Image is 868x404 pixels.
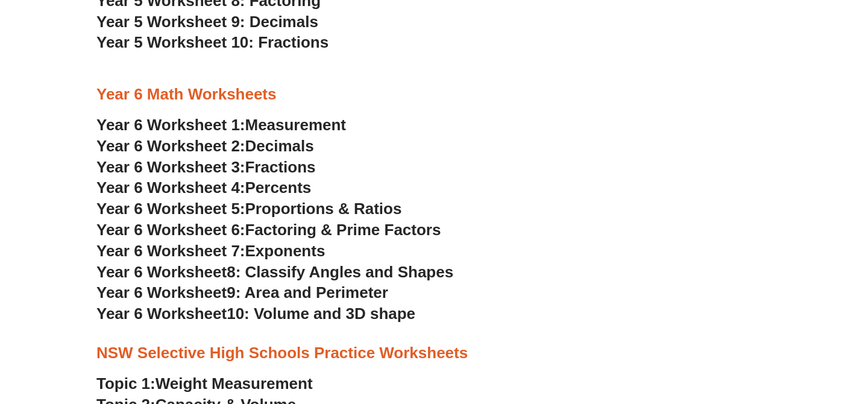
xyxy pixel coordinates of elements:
[96,283,388,301] a: Year 6 Worksheet9: Area and Perimeter
[96,305,227,323] span: Year 6 Worksheet
[245,221,441,239] span: Factoring & Prime Factors
[96,116,346,134] a: Year 6 Worksheet 1:Measurement
[96,221,245,239] span: Year 6 Worksheet 6:
[96,178,245,197] span: Year 6 Worksheet 4:
[96,242,325,260] a: Year 6 Worksheet 7:Exponents
[245,242,325,260] span: Exponents
[245,158,316,176] span: Fractions
[96,116,245,134] span: Year 6 Worksheet 1:
[96,242,245,260] span: Year 6 Worksheet 7:
[96,158,315,176] a: Year 6 Worksheet 3:Fractions
[96,137,314,155] a: Year 6 Worksheet 2:Decimals
[96,305,415,323] a: Year 6 Worksheet10: Volume and 3D shape
[96,200,245,218] span: Year 6 Worksheet 5:
[96,84,772,105] h3: Year 6 Math Worksheets
[96,343,772,364] h3: NSW Selective High Schools Practice Worksheets
[96,374,313,393] a: Topic 1:Weight Measurement
[96,137,245,155] span: Year 6 Worksheet 2:
[227,305,415,323] span: 10: Volume and 3D shape
[96,221,441,239] a: Year 6 Worksheet 6:Factoring & Prime Factors
[96,200,401,218] a: Year 6 Worksheet 5:Proportions & Ratios
[245,116,347,134] span: Measurement
[96,158,245,176] span: Year 6 Worksheet 3:
[96,374,156,393] span: Topic 1:
[156,374,313,393] span: Weight Measurement
[227,263,453,281] span: 8: Classify Angles and Shapes
[96,178,311,197] a: Year 6 Worksheet 4:Percents
[227,283,388,301] span: 9: Area and Perimeter
[96,263,227,281] span: Year 6 Worksheet
[96,33,329,51] a: Year 5 Worksheet 10: Fractions
[245,200,402,218] span: Proportions & Ratios
[96,283,227,301] span: Year 6 Worksheet
[245,178,312,197] span: Percents
[245,137,314,155] span: Decimals
[96,263,453,281] a: Year 6 Worksheet8: Classify Angles and Shapes
[661,268,868,404] iframe: Chat Widget
[96,13,318,31] a: Year 5 Worksheet 9: Decimals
